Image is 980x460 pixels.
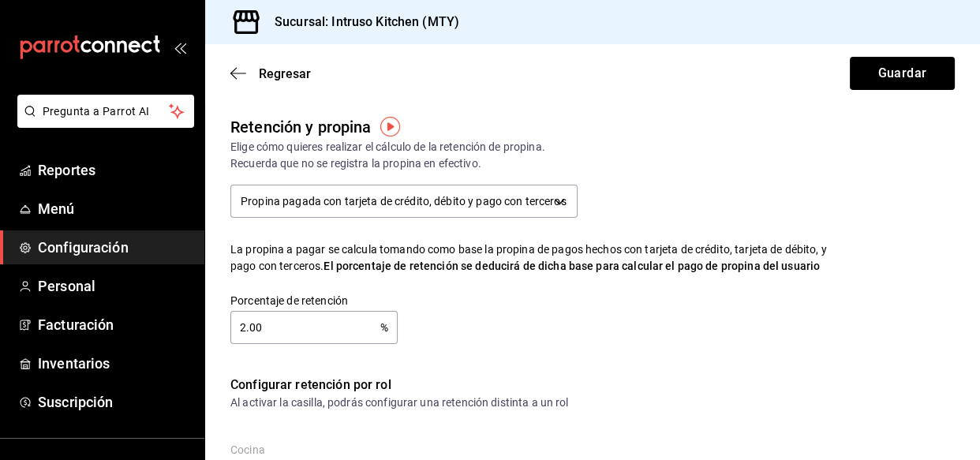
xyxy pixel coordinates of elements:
span: Personal [38,275,192,297]
div: Propina pagada con tarjeta de crédito, débito y pago con terceros [230,185,578,218]
div: El porcentaje de retención se deducirá de dicha base para calcular el pago de propina del usuario [324,260,820,272]
button: Guardar [850,57,955,90]
h3: Sucursal: Intruso Kitchen (MTY) [262,13,459,32]
img: Tooltip marker [380,117,400,137]
div: Recuerda que no se registra la propina en efectivo. [230,155,834,172]
span: Reportes [38,159,192,181]
label: Porcentaje de retención [230,295,398,306]
input: 0.00 [230,312,380,343]
span: Configuración [38,237,192,258]
div: Configurar retención por rol [230,376,836,395]
span: Pregunta a Parrot AI [43,103,170,120]
span: Regresar [259,66,311,81]
div: La propina a pagar se calcula tomando como base la propina de pagos hechos con tarjeta de crédito... [230,243,827,272]
div: % [230,311,398,344]
div: Al activar la casilla, podrás configurar una retención distinta a un rol [230,395,836,411]
span: Menú [38,198,192,219]
a: Pregunta a Parrot AI [11,114,194,131]
div: Retención y propina [230,115,372,139]
div: Elige cómo quieres realizar el cálculo de la retención de propina. [230,139,834,155]
button: open_drawer_menu [174,41,186,54]
span: Inventarios [38,353,192,374]
button: Pregunta a Parrot AI [17,95,194,128]
span: Suscripción [38,391,192,413]
span: Facturación [38,314,192,335]
label: Cocina [230,444,398,455]
button: Regresar [230,66,311,81]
